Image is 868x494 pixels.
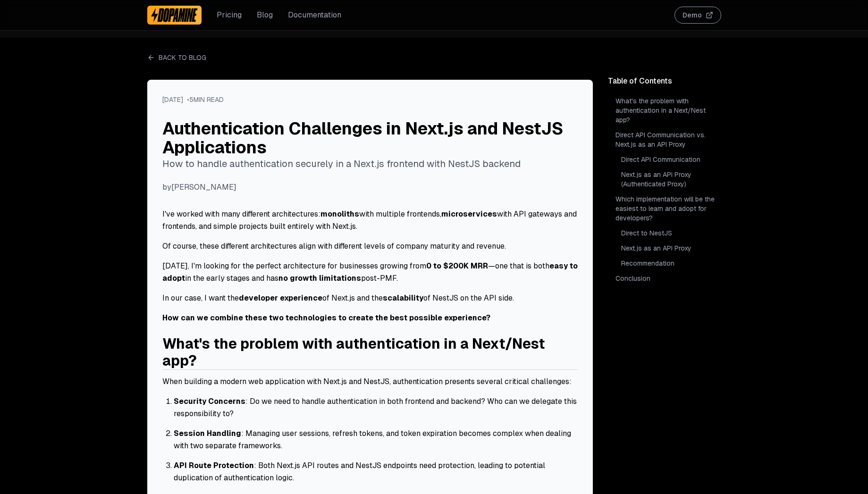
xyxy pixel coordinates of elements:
p: : Managing user sessions, refresh tokens, and token expiration becomes complex when dealing with ... [174,427,578,452]
a: What's the problem with authentication in a Next/Nest app? [614,94,721,126]
a: Conclusion [614,272,721,285]
span: by [PERSON_NAME] [162,182,236,193]
a: What's the problem with authentication in a Next/Nest app? [162,335,545,370]
a: Pricing [217,9,242,21]
a: Next.js as an API Proxy [619,242,721,255]
p: : Do we need to handle authentication in both frontend and backend? Who can we delegate this resp... [174,395,578,420]
img: Dopamine [151,8,198,23]
strong: How can we combine these two technologies to create the best possible experience? [162,313,490,323]
a: Blog [257,9,273,21]
a: Back to Blog [147,53,206,62]
p: How to handle authentication securely in a Next.js frontend with NestJS backend [162,157,578,170]
p: I've worked with many different architectures: with multiple frontends, with API gateways and fro... [162,208,578,233]
strong: microservices [441,209,497,219]
strong: Security Concerns [174,396,245,406]
a: Which implementation will be the easiest to learn and adopt for developers? [614,193,721,225]
a: Dopamine [147,6,202,25]
p: [DATE], I'm looking for the perfect architecture for businesses growing from —one that is both in... [162,260,578,285]
a: Direct API Communication [619,153,721,166]
h1: Authentication Challenges in Next.js and NestJS Applications [162,119,578,157]
strong: developer experience [239,293,322,303]
strong: monoliths [320,209,359,219]
a: Direct to NestJS [619,226,721,240]
a: Direct API Communication vs. Next.js as an API Proxy [614,128,721,151]
strong: scalability [383,293,423,303]
a: Recommendation [619,257,721,270]
a: Documentation [288,9,341,21]
p: In our case, I want the of Next.js and the of NestJS on the API side. [162,292,578,304]
div: • 5 min read [187,95,224,112]
strong: 0 to $200K MRR [426,261,488,271]
p: When building a modern web application with Next.js and NestJS, authentication presents several c... [162,376,578,388]
strong: API Route Protection [174,461,254,470]
p: : Both Next.js API routes and NestJS endpoints need protection, leading to potential duplication ... [174,460,578,484]
p: Of course, these different architectures align with different levels of company maturity and reve... [162,240,578,252]
time: [DATE] [162,95,183,104]
strong: no growth limitations [278,273,361,283]
div: Table of Contents [608,75,721,87]
strong: Session Handling [174,428,241,438]
button: Demo [674,7,721,24]
a: Next.js as an API Proxy (Authenticated Proxy) [619,168,721,191]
